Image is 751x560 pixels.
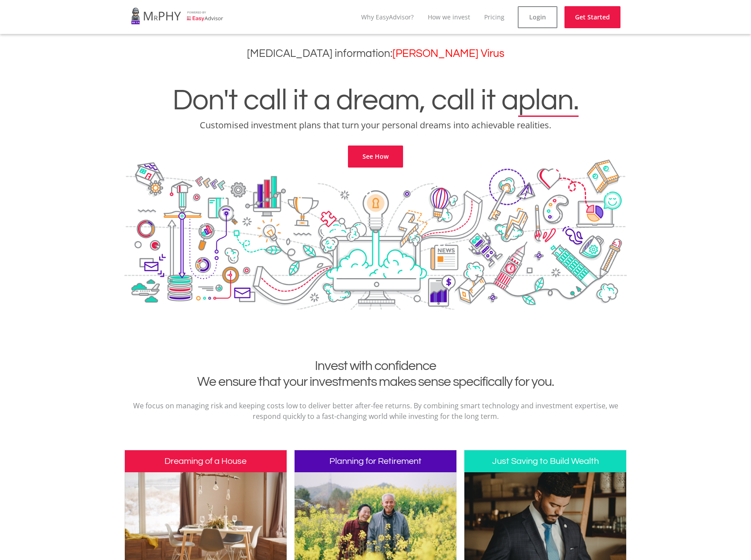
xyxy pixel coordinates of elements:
p: We focus on managing risk and keeping costs low to deliver better after-fee returns. By combining... [131,400,620,422]
a: Login [518,6,557,28]
p: Customised investment plans that turn your personal dreams into achievable realities. [7,119,744,131]
a: Pricing [484,13,504,21]
a: See How [348,146,403,168]
h3: Dreaming of a House [125,450,287,472]
a: Get Started [564,6,620,28]
a: [PERSON_NAME] Virus [392,48,504,59]
h3: Just Saving to Build Wealth [464,450,626,472]
h1: Don't call it a dream, call it a [7,86,744,116]
a: How we invest [428,13,470,21]
span: plan. [518,86,579,116]
h3: [MEDICAL_DATA] information: [7,47,744,60]
h3: Planning for Retirement [295,450,456,472]
a: Why EasyAdvisor? [361,13,414,21]
h2: Invest with confidence We ensure that your investments makes sense specifically for you. [131,358,620,390]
